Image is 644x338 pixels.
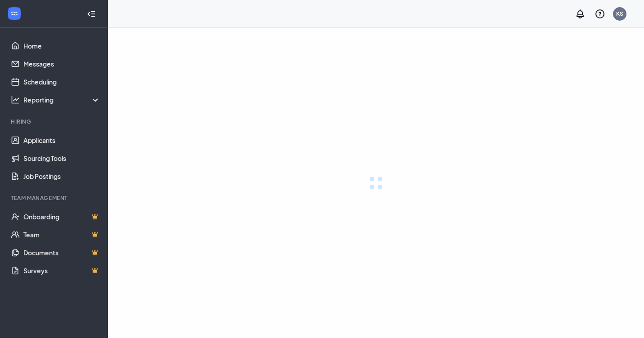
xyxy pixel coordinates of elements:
svg: Collapse [87,9,96,18]
div: KS [616,10,623,18]
a: DocumentsCrown [23,244,100,262]
a: SurveysCrown [23,262,100,280]
a: Messages [23,55,100,73]
svg: QuestionInfo [595,9,605,19]
svg: Analysis [11,95,20,104]
div: Team Management [11,194,98,202]
div: Hiring [11,118,98,125]
a: Home [23,37,100,55]
a: Applicants [23,131,100,149]
a: TeamCrown [23,226,100,244]
a: Scheduling [23,73,100,91]
div: Reporting [23,95,101,104]
a: OnboardingCrown [23,208,100,226]
svg: Notifications [575,9,586,19]
a: Job Postings [23,167,100,185]
svg: WorkstreamLogo [10,9,19,18]
a: Sourcing Tools [23,149,100,167]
